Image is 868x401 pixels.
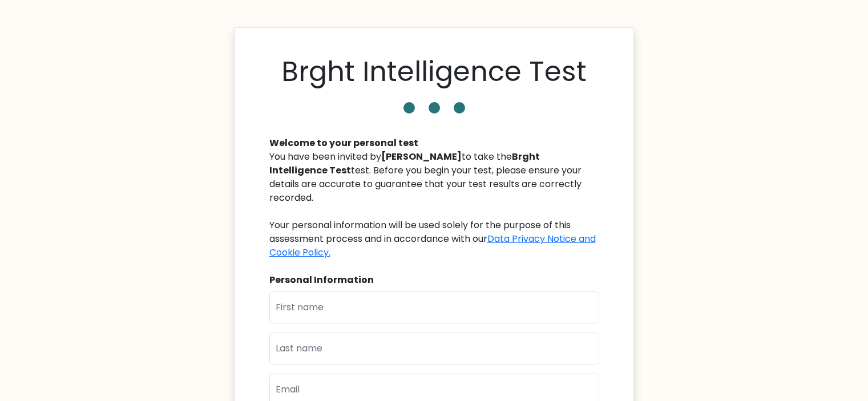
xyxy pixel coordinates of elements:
[269,150,540,177] b: Brght Intelligence Test
[381,150,462,163] b: [PERSON_NAME]
[269,136,599,150] div: Welcome to your personal test
[269,291,599,323] input: First name
[269,232,596,259] a: Data Privacy Notice and Cookie Policy.
[269,273,599,287] div: Personal Information
[269,150,599,260] div: You have been invited by to take the test. Before you begin your test, please ensure your details...
[281,55,587,88] h1: Brght Intelligence Test
[269,333,599,364] input: Last name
